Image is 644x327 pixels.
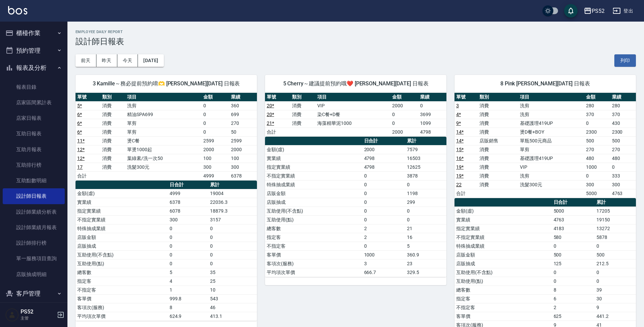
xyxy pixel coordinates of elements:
td: 0 [405,207,446,215]
td: 699 [229,110,257,119]
td: 0 [552,277,595,285]
td: 360.9 [405,250,446,259]
h2: Employee Daily Report [76,30,636,34]
button: 前天 [76,54,96,67]
td: 店販金額 [455,250,552,259]
td: 消費 [100,101,125,110]
td: 5000 [584,189,610,198]
td: 666.7 [362,268,405,277]
td: 0 [208,259,257,268]
td: 消費 [478,110,518,119]
span: 3 Kamille～務必提前預約唷🫶 [PERSON_NAME][DATE] 日報表 [84,80,249,87]
h3: 設計師日報表 [76,37,636,46]
td: 洗髮300元 [125,163,202,171]
td: 指定客 [76,277,168,285]
td: 270 [610,145,636,154]
td: 總客數 [76,268,168,277]
td: 實業績 [455,215,552,224]
a: 互助排行榜 [3,157,65,173]
td: 互助使用(點) [455,277,552,285]
span: 5 Cherry～建議提前預約哦❤️ [PERSON_NAME][DATE] 日報表 [273,80,438,87]
td: 30 [595,294,636,303]
th: 項目 [316,93,390,102]
td: 0 [168,242,209,250]
button: 預約管理 [3,42,65,59]
th: 金額 [202,93,229,102]
td: 燙C餐 [125,136,202,145]
td: 客單價 [76,294,168,303]
td: 4798 [418,128,446,136]
td: 4999 [168,189,209,198]
td: 店販銷售 [478,136,518,145]
td: 互助使用(不含點) [455,268,552,277]
td: 0 [362,207,405,215]
td: 580 [552,233,595,242]
td: 7579 [405,145,446,154]
td: 300 [584,180,610,189]
td: 互助使用(點) [265,215,362,224]
td: 消費 [290,110,316,119]
td: 2599 [229,136,257,145]
td: 指定客 [265,233,362,242]
td: 2300 [584,128,610,136]
td: 客單價 [265,250,362,259]
td: 0 [208,250,257,259]
th: 類別 [478,93,518,102]
img: Logo [8,6,27,15]
td: 燙D餐+BOY [518,128,584,136]
td: 店販金額 [265,189,362,198]
td: 1 [168,285,209,294]
td: 指定實業績 [76,207,168,215]
td: 0 [595,268,636,277]
td: 2000 [202,145,229,154]
td: 212.5 [595,259,636,268]
td: 3878 [405,171,446,180]
td: VIP [316,101,390,110]
button: [DATE] [138,54,164,67]
td: 互助使用(不含點) [76,250,168,259]
td: 3 [362,259,405,268]
td: 4763 [610,189,636,198]
td: 海藻精華泥1000 [316,119,390,128]
td: 消費 [478,119,518,128]
th: 單號 [455,93,478,102]
table: a dense table [265,137,446,277]
td: 0 [552,268,595,277]
td: 合計 [265,128,290,136]
a: 店家區間累計表 [3,95,65,110]
td: 0 [418,101,446,110]
th: 金額 [584,93,610,102]
td: 不指定客 [455,303,552,312]
a: 單一服務項目查詢 [3,251,65,266]
td: 9 [595,303,636,312]
td: 0 [584,119,610,128]
td: 1099 [418,119,446,128]
th: 金額 [390,93,418,102]
td: 12625 [405,163,446,171]
button: PS52 [581,4,607,18]
td: 金額(虛) [76,189,168,198]
td: 0 [362,189,405,198]
td: 480 [584,154,610,163]
td: 0 [168,259,209,268]
td: 2000 [390,101,418,110]
td: 精油SPA699 [125,110,202,119]
a: 22 [456,182,462,187]
td: 19004 [208,189,257,198]
td: 8 [552,285,595,294]
td: 店販抽成 [455,259,552,268]
td: 金額(虛) [265,145,362,154]
td: 413.1 [208,312,257,321]
td: 店販抽成 [265,198,362,207]
td: 互助使用(點) [76,259,168,268]
td: 消費 [478,128,518,136]
td: 4798 [362,154,405,163]
td: 500 [584,136,610,145]
td: 特殊抽成業績 [265,180,362,189]
td: 4 [168,277,209,285]
td: 500 [595,250,636,259]
td: 洗剪 [125,101,202,110]
td: 0 [390,119,418,128]
td: 0 [362,171,405,180]
td: 0 [168,233,209,242]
